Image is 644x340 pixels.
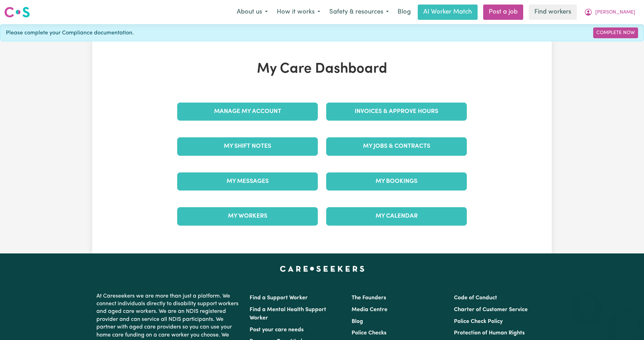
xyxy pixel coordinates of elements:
[6,29,134,37] span: Please complete your Compliance documentation.
[232,5,272,19] button: About us
[393,5,415,20] a: Blog
[177,207,318,225] a: My Workers
[529,5,577,20] a: Find workers
[250,295,308,301] a: Find a Support Worker
[326,137,467,155] a: My Jobs & Contracts
[250,307,326,321] a: Find a Mental Health Support Worker
[352,319,363,324] a: Blog
[595,9,635,16] span: [PERSON_NAME]
[173,61,471,78] h1: My Care Dashboard
[454,307,528,313] a: Charter of Customer Service
[352,307,387,313] a: Media Centre
[580,5,640,19] button: My Account
[326,103,467,121] a: Invoices & Approve Hours
[325,5,393,19] button: Safety & resources
[418,5,478,20] a: AI Worker Match
[4,6,30,18] img: Careseekers logo
[280,266,364,272] a: Careseekers home page
[580,296,594,309] iframe: Close message
[272,5,325,19] button: How it works
[352,295,386,301] a: The Founders
[593,27,638,38] a: Complete Now
[250,327,304,333] a: Post your care needs
[177,137,318,155] a: My Shift Notes
[454,319,503,324] a: Police Check Policy
[454,330,525,336] a: Protection of Human Rights
[326,207,467,225] a: My Calendar
[4,4,30,20] a: Careseekers logo
[454,295,497,301] a: Code of Conduct
[326,172,467,191] a: My Bookings
[177,103,318,121] a: Manage My Account
[483,5,523,20] a: Post a job
[352,330,386,336] a: Police Checks
[616,312,638,334] iframe: Button to launch messaging window
[177,172,318,191] a: My Messages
